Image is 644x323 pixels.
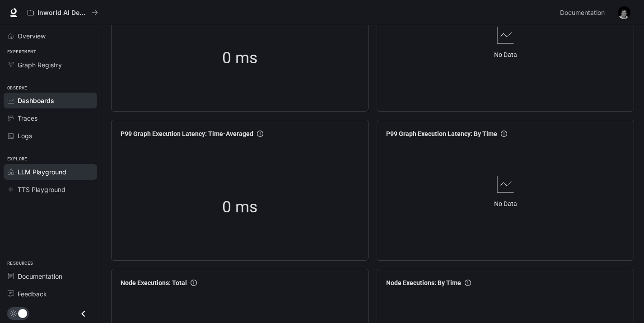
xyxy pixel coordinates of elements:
span: info-circle [465,280,471,286]
span: 0 ms [222,194,257,220]
p: Inworld AI Demos [37,9,88,17]
span: Dark mode toggle [18,308,27,318]
span: Feedback [18,289,47,299]
article: No Data [494,50,517,60]
button: All workspaces [23,4,102,22]
a: Feedback [4,286,97,302]
a: Dashboards [4,93,97,108]
a: Overview [4,28,97,44]
button: User avatar [615,4,633,22]
span: 0 ms [222,45,257,70]
span: info-circle [191,280,197,286]
span: Overview [18,31,46,41]
a: LLM Playground [4,164,97,180]
span: LLM Playground [18,167,66,177]
span: Dashboards [18,96,54,105]
a: Logs [4,128,97,144]
span: P99 Graph Execution Latency: Time-Averaged [121,129,253,139]
span: info-circle [501,131,507,137]
span: Logs [18,131,32,140]
a: Graph Registry [4,57,97,73]
span: Documentation [18,272,62,281]
a: Traces [4,110,97,126]
span: Traces [18,113,37,123]
img: User avatar [618,6,630,19]
span: info-circle [257,131,263,137]
span: Graph Registry [18,60,62,70]
article: No Data [494,199,517,209]
a: Documentation [4,268,97,284]
span: Node Executions: By Time [386,278,461,288]
a: Documentation [556,4,611,22]
a: TTS Playground [4,182,97,197]
span: P99 Graph Execution Latency: By Time [386,129,497,139]
button: Close drawer [73,304,93,323]
span: TTS Playground [18,185,65,194]
span: Documentation [560,7,605,19]
span: Node Executions: Total [121,278,187,288]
